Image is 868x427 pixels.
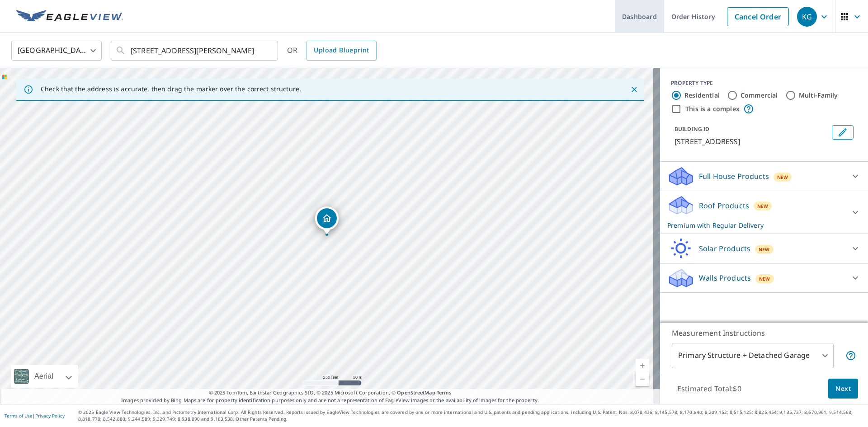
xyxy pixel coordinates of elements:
[437,389,452,396] a: Terms
[828,379,858,399] button: Next
[672,328,856,338] p: Measurement Instructions
[799,91,838,100] label: Multi-Family
[757,202,769,210] span: New
[845,350,856,361] span: Your report will include the primary structure and a detached garage if one exists.
[685,104,740,113] label: This is a complex
[667,195,861,230] div: Roof ProductsNewPremium with Regular Delivery
[314,45,369,56] span: Upload Blueprint
[727,7,789,26] a: Cancel Order
[209,389,452,397] span: © 2025 TomTom, Earthstar Geographics SIO, © 2025 Microsoft Corporation, ©
[667,267,861,289] div: Walls ProductsNew
[35,413,65,419] a: Privacy Policy
[832,125,854,140] button: Edit building 1
[699,200,749,211] p: Roof Products
[307,41,376,61] a: Upload Blueprint
[5,413,65,418] p: |
[684,91,720,100] label: Residential
[672,343,834,368] div: Primary Structure + Detached Garage
[667,165,861,187] div: Full House ProductsNew
[287,41,377,61] div: OR
[741,91,778,100] label: Commercial
[628,84,640,95] button: Close
[636,359,649,372] a: Current Level 17, Zoom In
[667,238,861,259] div: Solar ProductsNew
[759,275,770,282] span: New
[671,79,857,87] div: PROPERTY TYPE
[777,174,788,181] span: New
[699,243,750,254] p: Solar Products
[5,413,33,419] a: Terms of Use
[797,7,817,27] div: KG
[675,136,828,147] p: [STREET_ADDRESS]
[670,379,749,399] p: Estimated Total: $0
[667,221,844,230] p: Premium with Regular Delivery
[41,85,301,93] p: Check that the address is accurate, then drag the marker over the correct structure.
[759,246,770,253] span: New
[11,38,102,63] div: [GEOGRAPHIC_DATA]
[315,206,339,235] div: Dropped pin, building 1, Residential property, 9660 Thornbush Dr Amarillo, TX 79119
[699,171,769,182] p: Full House Products
[32,365,56,388] div: Aerial
[397,389,435,396] a: OpenStreetMap
[835,383,851,394] span: Next
[699,272,751,283] p: Walls Products
[11,365,78,388] div: Aerial
[636,372,649,386] a: Current Level 17, Zoom Out
[131,38,259,63] input: Search by address or latitude-longitude
[16,10,123,23] img: EV Logo
[675,125,709,133] p: BUILDING ID
[78,409,863,422] p: © 2025 Eagle View Technologies, Inc. and Pictometry International Corp. All Rights Reserved. Repo...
